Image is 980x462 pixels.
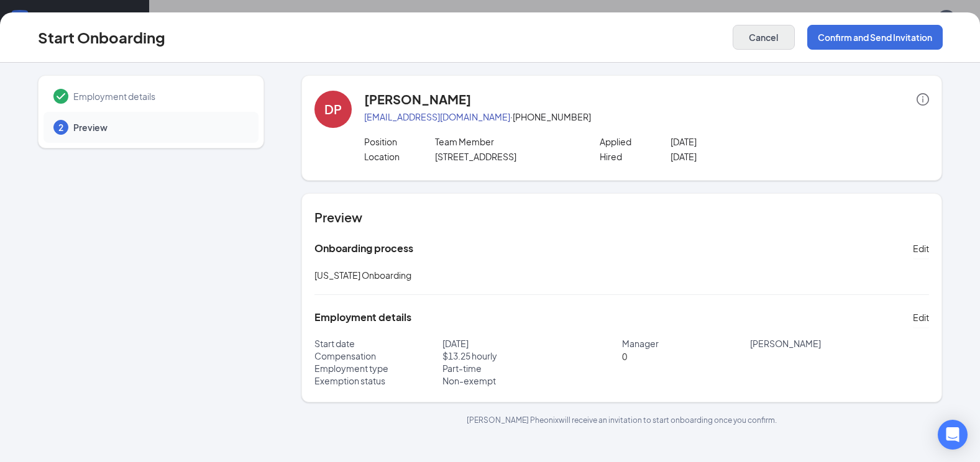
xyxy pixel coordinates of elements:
[314,337,442,350] p: Start date
[442,350,622,362] p: $ 13.25 hourly
[364,91,471,108] h4: [PERSON_NAME]
[442,362,622,374] p: Part-time
[435,150,576,163] p: [STREET_ADDRESS]
[913,238,929,258] button: Edit
[314,242,413,255] h5: Onboarding process
[600,135,671,148] p: Applied
[435,135,576,148] p: Team Member
[917,93,929,106] span: info-circle
[807,25,943,50] button: Confirm and Send Invitation
[38,27,165,48] h3: Start Onboarding
[73,90,246,102] span: Employment details
[301,415,942,425] p: [PERSON_NAME] Pheonix will receive an invitation to start onboarding once you confirm.
[314,374,442,387] p: Exemption status
[314,350,442,362] p: Compensation
[314,362,442,374] p: Employment type
[442,374,622,387] p: Non-exempt
[314,209,929,226] h4: Preview
[73,121,246,134] span: Preview
[53,89,68,104] svg: Checkmark
[58,121,63,134] span: 2
[671,150,812,163] p: [DATE]
[622,337,930,387] div: 0
[913,307,929,327] button: Edit
[600,150,671,163] p: Hired
[364,111,510,122] a: [EMAIL_ADDRESS][DOMAIN_NAME]
[913,242,929,255] span: Edit
[314,310,411,324] h5: Employment details
[622,337,750,350] p: Manager
[364,111,929,123] p: · [PHONE_NUMBER]
[314,269,411,281] span: [US_STATE] Onboarding
[324,101,342,118] div: DP
[913,311,929,324] span: Edit
[364,150,435,163] p: Location
[364,135,435,148] p: Position
[750,337,930,350] p: [PERSON_NAME]
[442,337,622,350] p: [DATE]
[733,25,795,50] button: Cancel
[671,135,812,148] p: [DATE]
[938,420,968,450] div: Open Intercom Messenger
